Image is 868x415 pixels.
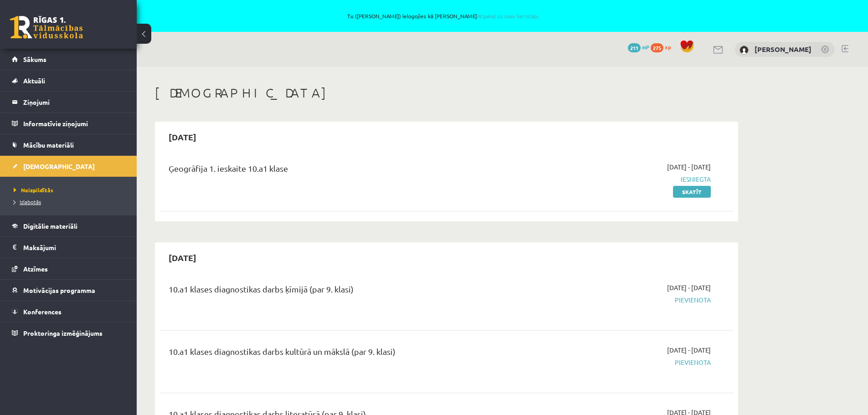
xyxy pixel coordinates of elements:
span: Proktoringa izmēģinājums [23,329,103,337]
a: Maksājumi [12,237,125,258]
span: [DATE] - [DATE] [667,283,711,292]
span: mP [642,43,649,51]
div: 10.a1 klases diagnostikas darbs ķīmijā (par 9. klasi) [169,283,525,300]
span: [DEMOGRAPHIC_DATA] [23,162,95,170]
a: 211 mP [628,43,649,51]
h2: [DATE] [159,247,205,268]
span: [DATE] - [DATE] [667,345,711,355]
a: Neizpildītās [14,186,128,194]
legend: Ziņojumi [23,92,125,113]
h1: [DEMOGRAPHIC_DATA] [155,85,738,101]
a: Digitālie materiāli [12,215,125,236]
div: Ģeogrāfija 1. ieskaite 10.a1 klase [169,162,525,179]
a: Motivācijas programma [12,280,125,301]
a: Proktoringa izmēģinājums [12,323,125,343]
a: Rīgas 1. Tālmācības vidusskola [10,16,83,39]
div: 10.a1 klases diagnostikas darbs kultūrā un mākslā (par 9. klasi) [169,345,525,362]
span: Iesniegta [539,174,711,184]
a: Atzīmes [12,258,125,279]
span: xp [665,43,671,51]
img: Angelisa Kuzņecova [740,46,749,55]
span: Pievienota [539,358,711,367]
a: Izlabotās [14,198,128,206]
span: 275 [651,43,663,52]
legend: Maksājumi [23,237,125,258]
span: Aktuāli [23,77,45,85]
span: Digitālie materiāli [23,222,77,230]
span: [DATE] - [DATE] [667,162,711,172]
legend: Informatīvie ziņojumi [23,113,125,134]
a: Aktuāli [12,70,125,91]
a: Mācību materiāli [12,134,125,155]
a: Sākums [12,49,125,70]
a: [DEMOGRAPHIC_DATA] [12,156,125,177]
span: Pievienota [539,295,711,305]
span: Tu ([PERSON_NAME]) ielogojies kā [PERSON_NAME] [105,13,781,19]
a: Konferences [12,301,125,322]
a: [PERSON_NAME] [755,45,812,54]
a: Atpakaļ uz savu lietotāju [477,12,539,20]
span: Atzīmes [23,265,48,273]
span: 211 [628,43,641,52]
span: Motivācijas programma [23,286,95,294]
span: Sākums [23,55,46,63]
span: Izlabotās [14,198,41,205]
span: Konferences [23,307,62,316]
a: 275 xp [651,43,675,51]
a: Skatīt [673,186,711,198]
span: Mācību materiāli [23,141,74,149]
h2: [DATE] [159,126,205,148]
a: Ziņojumi [12,92,125,113]
span: Neizpildītās [14,186,53,194]
a: Informatīvie ziņojumi [12,113,125,134]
